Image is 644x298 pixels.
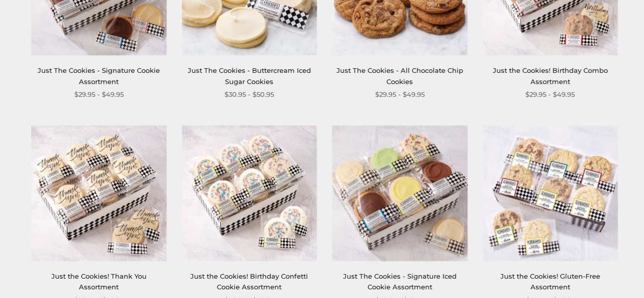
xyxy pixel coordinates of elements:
a: Just The Cookies - Signature Iced Cookie Assortment [343,272,457,291]
a: Just The Cookies - Signature Cookie Assortment [38,66,160,85]
iframe: Sign Up via Text for Offers [8,259,105,290]
span: $29.95 - $49.95 [375,89,425,100]
img: Just the Cookies! Thank You Assortment [32,126,166,261]
span: $29.95 - $49.95 [525,89,575,100]
img: Just the Cookies! Birthday Confetti Cookie Assortment [182,126,317,261]
span: $30.95 - $50.95 [225,89,274,100]
a: Just the Cookies! Gluten-Free Assortment [500,272,600,291]
span: $29.95 - $49.95 [74,89,124,100]
a: Just the Cookies! Birthday Combo Assortment [493,66,608,85]
a: Just The Cookies - All Chocolate Chip Cookies [337,66,463,85]
a: Just the Cookies! Birthday Confetti Cookie Assortment [190,272,308,291]
img: Just The Cookies - Signature Iced Cookie Assortment [332,126,467,261]
img: Just the Cookies! Gluten-Free Assortment [483,126,618,261]
a: Just The Cookies - Buttercream Iced Sugar Cookies [188,66,311,85]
